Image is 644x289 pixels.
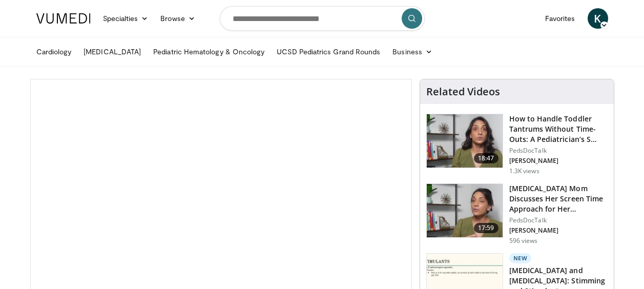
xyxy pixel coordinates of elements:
a: 18:47 How to Handle Toddler Tantrums Without Time-Outs: A Pediatrician’s S… PedsDocTalk [PERSON_N... [426,114,608,175]
a: 17:59 [MEDICAL_DATA] Mom Discusses Her Screen Time Approach for Her Preschoo… PedsDocTalk [PERSON... [426,183,608,245]
p: PedsDocTalk [509,147,608,155]
p: [PERSON_NAME] [509,157,608,165]
span: 17:59 [474,223,498,233]
h3: [MEDICAL_DATA] Mom Discusses Her Screen Time Approach for Her Preschoo… [509,183,608,214]
a: Business [386,42,439,62]
a: Pediatric Hematology & Oncology [147,42,271,62]
a: Specialties [97,8,155,29]
p: [PERSON_NAME] [509,226,608,235]
a: Cardiology [30,42,78,62]
p: PedsDocTalk [509,216,608,224]
a: Favorites [539,8,581,29]
p: 1.3K views [509,167,539,175]
a: Browse [154,8,201,29]
img: 545bfb05-4c46-43eb-a600-77e1c8216bd9.150x105_q85_crop-smart_upscale.jpg [427,184,503,237]
img: 50ea502b-14b0-43c2-900c-1755f08e888a.150x105_q85_crop-smart_upscale.jpg [427,114,503,168]
a: K [588,8,608,29]
a: UCSD Pediatrics Grand Rounds [271,42,386,62]
p: 596 views [509,237,538,245]
a: [MEDICAL_DATA] [77,42,147,62]
h4: Related Videos [426,86,500,98]
h3: How to Handle Toddler Tantrums Without Time-Outs: A Pediatrician’s S… [509,114,608,144]
span: 18:47 [474,153,498,163]
p: New [509,253,532,263]
img: VuMedi Logo [36,13,91,24]
input: Search topics, interventions [220,6,425,31]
